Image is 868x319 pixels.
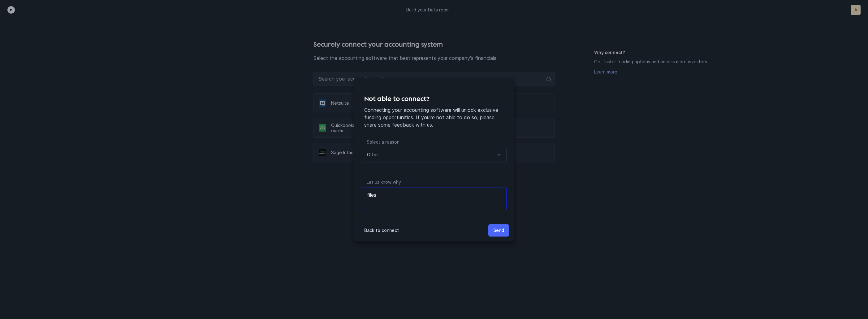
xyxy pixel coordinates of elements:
h4: Not able to connect? [364,94,504,104]
textarea: files [362,187,507,210]
p: Send [493,227,504,234]
button: Send [488,224,509,237]
p: Back to connect [364,227,399,234]
p: Other [367,151,379,158]
p: Select a reason [362,138,507,147]
p: Connecting your accounting software will unlock exclusive funding opportunities. If you're not ab... [364,106,504,128]
p: Let us know why [362,178,507,187]
button: Back to connect [359,224,404,237]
